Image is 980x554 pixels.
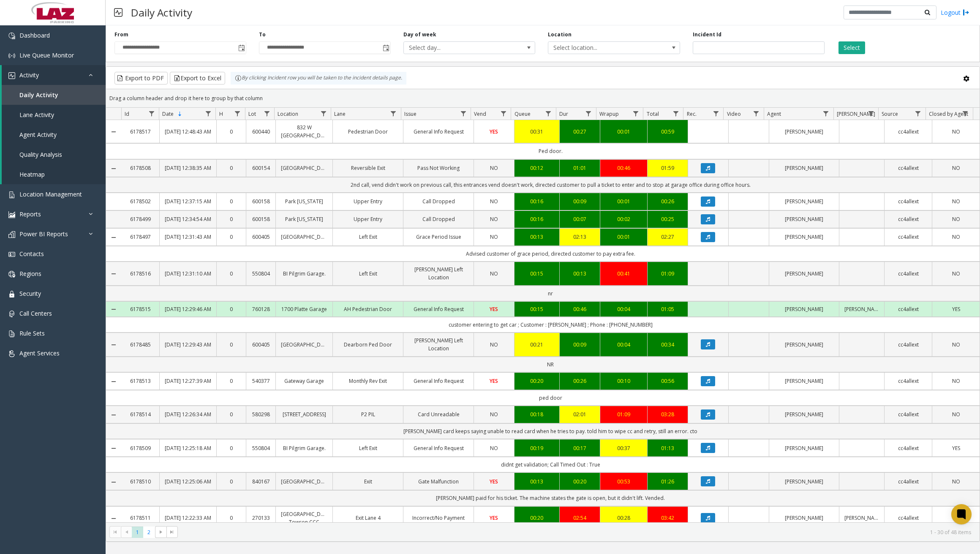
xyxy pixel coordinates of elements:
a: 0 [222,305,241,313]
div: 00:15 [520,305,554,313]
a: 00:09 [565,341,595,349]
a: Queue Filter Menu [542,108,554,119]
img: 'icon' [8,211,15,218]
a: Collapse Details [106,165,121,172]
a: Park [US_STATE] [281,215,327,223]
a: Source Filter Menu [912,108,924,119]
a: 00:18 [520,410,554,418]
span: NO [490,233,498,240]
a: Gateway Garage [281,377,327,385]
span: Select location... [548,42,653,54]
a: 00:25 [653,215,683,223]
div: 00:16 [520,215,554,223]
a: General Info Request [408,128,468,136]
button: Select [838,41,865,54]
a: Agent Activity [2,125,106,145]
a: NO [937,164,975,172]
a: 0 [222,270,241,278]
a: NO [479,164,509,172]
span: NO [490,270,498,277]
a: Lane Filter Menu [388,108,399,119]
a: 00:07 [565,215,595,223]
a: 0 [222,197,241,205]
a: 00:59 [653,128,683,136]
a: 00:13 [565,270,595,278]
a: 00:13 [520,233,554,241]
a: 00:21 [520,341,554,349]
a: 6178508 [126,164,154,172]
a: 00:02 [605,215,642,223]
a: Quality Analysis [2,145,106,164]
span: NO [952,270,960,277]
a: 00:46 [605,164,642,172]
span: Heatmap [19,170,45,178]
img: logout [963,8,969,17]
a: [DATE] 12:31:43 AM [165,233,211,241]
span: Activity [19,71,39,79]
a: Parker Filter Menu [865,108,877,119]
img: 'icon' [8,311,15,317]
a: 600158 [251,197,270,205]
a: [PERSON_NAME] [774,164,834,172]
a: H Filter Menu [232,108,243,119]
a: cc4allext [890,128,927,136]
a: NO [937,270,975,278]
a: NO [937,128,975,136]
div: 00:01 [605,128,642,136]
a: Pass Not Working [408,164,468,172]
a: 0 [222,215,241,223]
img: 'icon' [8,330,15,337]
a: Activity [2,65,106,85]
span: NO [952,128,960,135]
a: NO [937,215,975,223]
a: 540377 [251,377,270,385]
a: 0 [222,444,241,452]
span: Regions [19,270,41,278]
td: NR [121,357,980,372]
a: 6178485 [126,341,154,349]
span: Select day... [404,42,509,54]
a: [PERSON_NAME] Left Location [408,336,468,352]
a: 02:27 [653,233,683,241]
span: NO [490,411,498,418]
a: Collapse Details [106,378,121,385]
td: 2nd call, vend didn't work on previous call, this entrances vend doesn't work, directed customer ... [121,177,980,193]
img: 'icon' [8,33,15,39]
div: 00:26 [653,197,683,205]
a: 6178517 [126,128,154,136]
span: YES [490,306,498,313]
a: Park [US_STATE] [281,197,327,205]
a: 00:04 [605,305,642,313]
a: [DATE] 12:37:15 AM [165,197,211,205]
img: infoIcon.svg [235,75,242,82]
a: [PERSON_NAME] [774,233,834,241]
a: Left Exit [338,233,398,241]
td: ped door [121,390,980,406]
div: 00:01 [605,197,642,205]
span: NO [952,377,960,385]
div: 00:12 [520,164,554,172]
a: 00:34 [653,341,683,349]
div: 01:01 [565,164,595,172]
a: 6178497 [126,233,154,241]
a: [PERSON_NAME] [774,341,834,349]
a: 00:41 [605,270,642,278]
span: NO [952,198,960,205]
a: [DATE] 12:27:39 AM [165,377,211,385]
a: 03:28 [653,410,683,418]
div: 00:10 [605,377,642,385]
a: Collapse Details [106,341,121,348]
a: NO [937,377,975,385]
span: NO [952,233,960,240]
a: 600440 [251,128,270,136]
a: Pedestrian Door [338,128,398,136]
a: Daily Activity [2,85,106,105]
a: cc4allext [890,270,927,278]
span: YES [952,306,960,313]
